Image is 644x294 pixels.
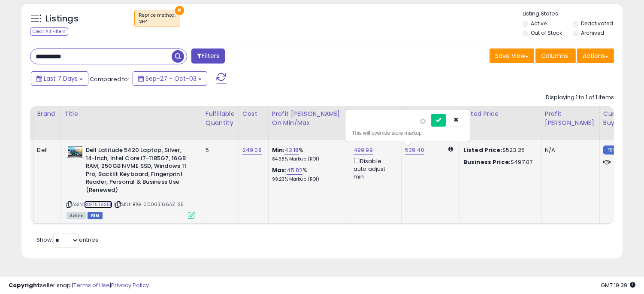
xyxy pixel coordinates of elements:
p: 84.68% Markup (ROI) [272,156,343,162]
a: B0FT5T9S5F [84,201,113,208]
span: Show: entries [36,236,98,244]
label: Out of Stock [531,29,562,36]
button: Last 7 Days [31,71,88,86]
div: 5 [206,146,232,154]
div: % [272,167,343,182]
span: Reprice method : [139,12,175,25]
div: SFP [139,18,175,24]
a: Terms of Use [73,281,110,289]
button: Columns [535,48,576,63]
div: Disable auto adjust min [354,156,395,181]
div: % [272,146,343,162]
a: 42.18 [284,146,299,155]
a: Privacy Policy [111,281,149,289]
b: Listed Price: [463,146,502,154]
p: 99.23% Markup (ROI) [272,176,343,182]
span: | SKU: BTG-00063166AZ-25 [114,201,184,208]
div: Fulfillable Quantity [206,109,235,127]
span: FBM [88,212,103,219]
button: × [175,6,184,15]
strong: Copyright [9,281,40,289]
b: Min: [272,146,285,154]
a: 249.08 [242,146,262,155]
button: Actions [577,48,614,63]
div: Displaying 1 to 1 of 1 items [546,94,614,102]
div: seller snap | | [9,282,149,290]
div: $497.07 [463,158,535,166]
div: This will override store markup [352,129,463,137]
h5: Listings [45,13,79,25]
a: 45.82 [287,166,302,175]
label: Active [531,20,547,27]
div: Profit [PERSON_NAME] on Min/Max [272,109,346,127]
span: Compared to: [90,75,129,83]
span: Last 7 Days [44,74,78,83]
div: Dell [37,146,54,154]
span: Columns [541,52,568,60]
a: 499.99 [354,146,373,155]
div: N/A [545,146,593,154]
img: 416pxNI0V8L._SL40_.jpg [67,146,84,158]
div: Clear All Filters [30,27,68,36]
b: Business Price: [463,158,511,166]
div: ASIN: [67,146,195,218]
div: Brand [37,109,57,118]
label: Deactivated [581,20,613,27]
button: Save View [490,48,534,63]
div: Cost [242,109,265,118]
div: Listed Price [463,109,538,118]
span: Sep-27 - Oct-03 [145,74,197,83]
div: Profit [PERSON_NAME] [545,109,596,127]
small: FBM [603,145,620,155]
b: Max: [272,166,287,174]
a: 539.40 [405,146,424,155]
p: Listing States: [523,10,623,18]
b: Dell Latitude 5420 Laptop, Silver, 14-Inch, Intel Core i7-1185G7, 16GB RAM, 250GB NVME SSD, Windo... [86,146,190,196]
div: Title [64,109,198,118]
div: $523.25 [463,146,535,154]
button: Filters [191,48,225,64]
label: Archived [581,29,604,36]
span: All listings currently available for purchase on Amazon [67,212,86,219]
th: The percentage added to the cost of goods (COGS) that forms the calculator for Min & Max prices. [268,106,350,140]
span: 2025-10-11 19:39 GMT [601,281,635,289]
button: Sep-27 - Oct-03 [133,71,207,86]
